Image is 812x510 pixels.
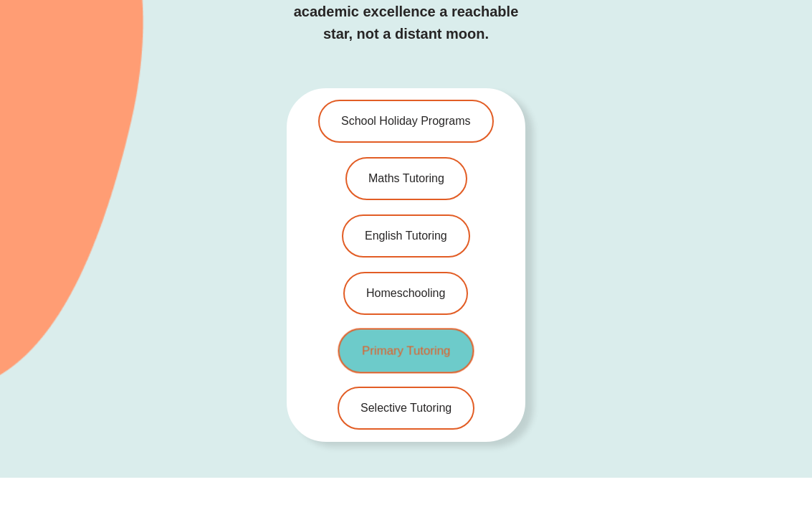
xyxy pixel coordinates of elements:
[338,329,474,374] a: Primary Tutoring
[343,272,468,315] a: Homeschooling
[365,230,447,242] span: English Tutoring
[318,100,494,143] a: School Holiday Programs
[342,214,470,258] a: English Tutoring
[341,115,471,127] span: School Holiday Programs
[366,288,445,299] span: Homeschooling
[338,387,474,430] a: Selective Tutoring
[345,157,467,200] a: Maths Tutoring
[368,173,444,184] span: Maths Tutoring
[740,441,812,510] iframe: Chat Widget
[362,345,450,357] span: Primary Tutoring
[360,402,452,414] span: Selective Tutoring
